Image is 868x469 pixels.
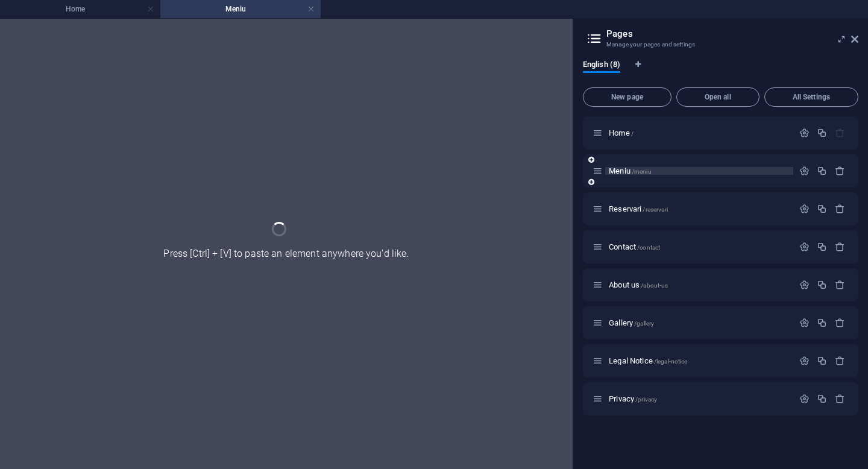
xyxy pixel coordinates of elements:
div: Settings [799,242,810,252]
div: About us/about-us [605,281,793,289]
div: Remove [835,318,845,328]
span: /gallery [634,320,654,327]
div: Settings [799,394,810,404]
div: Settings [799,166,810,176]
div: Remove [835,356,845,366]
span: /about-us [641,282,668,289]
div: Duplicate [817,242,827,252]
span: All Settings [770,93,853,101]
span: Click to open page [609,204,668,213]
div: Settings [799,204,810,214]
div: The startpage cannot be deleted [835,128,845,138]
span: Click to open page [609,128,634,137]
span: Click to open page [609,242,660,251]
span: Click to open page [609,166,652,175]
button: New page [583,87,671,107]
span: /legal-notice [654,358,688,365]
div: Duplicate [817,280,827,290]
button: Open all [676,87,759,107]
span: /meniu [632,168,652,175]
div: Language Tabs [583,60,858,83]
div: Gallery/gallery [605,319,793,327]
button: All Settings [764,87,858,107]
div: Duplicate [817,204,827,214]
div: Meniu/meniu [605,167,793,175]
span: English (8) [583,57,620,74]
span: /contact [637,244,660,251]
span: Click to open page [609,318,654,327]
div: Duplicate [817,356,827,366]
h3: Manage your pages and settings [606,39,834,50]
h4: Meniu [160,2,321,16]
div: Contact/contact [605,243,793,251]
div: Remove [835,394,845,404]
span: Click to open page [609,394,657,403]
span: / [631,130,634,137]
div: Reservari/reservari [605,205,793,213]
div: Privacy/privacy [605,395,793,403]
div: Home/ [605,129,793,137]
span: Click to open page [609,356,687,365]
div: Settings [799,128,810,138]
span: New page [588,93,666,101]
div: Duplicate [817,318,827,328]
div: Settings [799,280,810,290]
div: Settings [799,356,810,366]
div: Duplicate [817,166,827,176]
span: Open all [682,93,754,101]
div: Duplicate [817,394,827,404]
div: Legal Notice/legal-notice [605,357,793,365]
div: Remove [835,242,845,252]
span: /privacy [635,396,657,403]
div: Settings [799,318,810,328]
span: Click to open page [609,280,668,289]
div: Remove [835,280,845,290]
h2: Pages [606,28,858,39]
div: Remove [835,166,845,176]
div: Duplicate [817,128,827,138]
span: /reservari [643,206,667,213]
div: Remove [835,204,845,214]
